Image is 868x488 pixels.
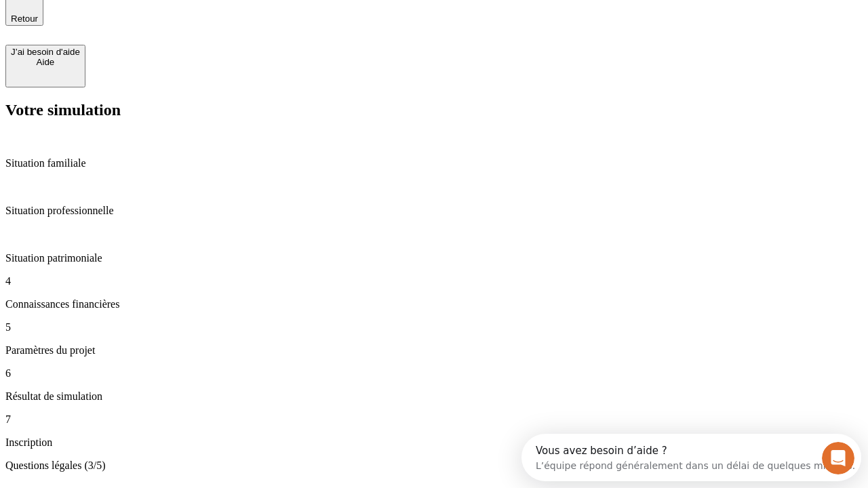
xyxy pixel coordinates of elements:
p: Connaissances financières [5,298,863,310]
p: 6 [5,367,863,380]
p: 5 [5,321,863,333]
p: Situation familiale [5,157,863,169]
p: Situation professionnelle [5,205,863,217]
div: Vous avez besoin d’aide ? [14,12,334,22]
p: Questions légales (3/5) [5,460,863,472]
p: Paramètres du projet [5,344,863,357]
iframe: Intercom live chat [822,442,854,474]
button: J’ai besoin d'aideAide [5,45,85,87]
div: Ouvrir le Messenger Intercom [5,5,374,43]
div: Aide [11,57,80,67]
div: L’équipe répond généralement dans un délai de quelques minutes. [14,22,334,37]
p: Résultat de simulation [5,390,863,403]
div: J’ai besoin d'aide [11,47,80,57]
iframe: Intercom live chat discovery launcher [521,434,861,481]
p: Inscription [5,436,863,449]
p: 4 [5,275,863,287]
h2: Votre simulation [5,101,863,119]
p: Situation patrimoniale [5,252,863,264]
span: Retour [11,14,38,24]
p: 7 [5,413,863,426]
